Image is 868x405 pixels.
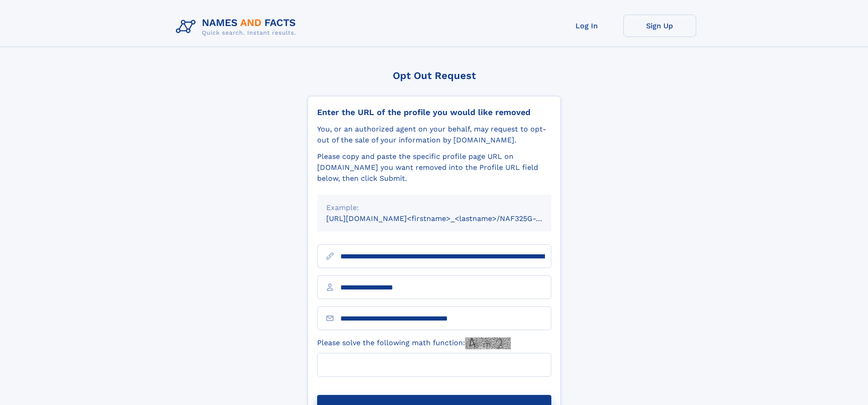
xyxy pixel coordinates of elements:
[317,337,511,349] label: Please solve the following math function:
[326,202,542,213] div: Example:
[172,15,303,39] img: Logo Names and Facts
[317,151,551,184] div: Please copy and paste the specific profile page URL on [DOMAIN_NAME] you want removed into the Pr...
[308,70,561,81] div: Opt Out Request
[550,15,623,37] a: Log In
[623,15,696,37] a: Sign Up
[317,107,551,117] div: Enter the URL of the profile you would like removed
[326,214,569,223] small: [URL][DOMAIN_NAME]<firstname>_<lastname>/NAF325G-xxxxxxxx
[317,124,551,146] div: You, or an authorized agent on your behalf, may request to opt-out of the sale of your informatio...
